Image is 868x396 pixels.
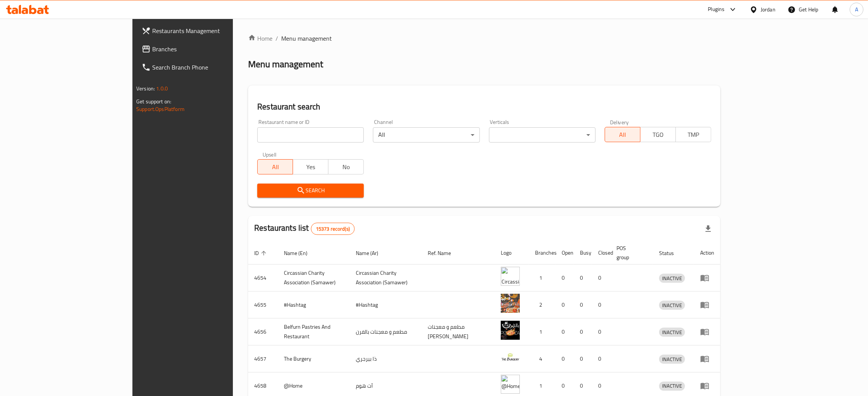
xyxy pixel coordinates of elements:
td: 1 [529,318,556,345]
h2: Restaurant search [257,101,711,112]
td: 0 [592,265,610,291]
a: Support.OpsPlatform [136,104,185,114]
td: 0 [574,345,592,372]
span: INACTIVE [659,274,685,283]
img: #Hashtag [501,294,520,313]
td: 0 [574,291,592,318]
h2: Menu management [248,58,323,70]
td: 0 [556,265,574,291]
td: 0 [556,345,574,372]
button: All [605,127,640,142]
button: TMP [675,127,711,142]
td: #Hashtag [350,291,422,318]
span: INACTIVE [659,382,685,390]
td: مطعم و معجنات [PERSON_NAME] [422,318,495,345]
button: All [257,159,293,174]
a: Branches [135,40,277,58]
div: Menu [700,327,714,336]
div: Menu [700,381,714,390]
img: @Home [501,375,520,394]
td: ذا بيرجري [350,345,422,372]
span: No [331,162,361,173]
span: Get support on: [136,97,171,106]
th: Open [556,241,574,265]
span: ID [254,249,269,258]
td: ​Circassian ​Charity ​Association​ (Samawer) [278,265,350,291]
img: Belfurn Pastries And Restaurant [501,321,520,340]
input: Search for restaurant name or ID.. [257,127,364,143]
div: Export file [699,220,717,238]
label: Upsell [263,152,277,157]
td: 0 [556,291,574,318]
button: No [328,159,364,174]
div: Total records count [311,223,355,235]
span: INACTIVE [659,328,685,337]
span: Name (En) [284,249,317,258]
span: Branches [152,44,271,54]
div: Menu [700,273,714,282]
nav: breadcrumb [248,34,720,43]
span: POS group [616,244,644,262]
span: TMP [679,129,708,140]
span: Menu management [281,34,332,43]
h2: Restaurants list [254,222,355,235]
td: 0 [592,345,610,372]
td: 0 [592,318,610,345]
span: Search [263,186,358,195]
td: #Hashtag [278,291,350,318]
img: The Burgery [501,348,520,367]
div: INACTIVE [659,382,685,391]
td: 0 [574,265,592,291]
span: INACTIVE [659,301,685,310]
a: Search Branch Phone [135,58,277,76]
th: Logo [495,241,529,265]
div: ​ [489,127,596,143]
span: All [608,129,637,140]
th: Action [694,241,720,265]
span: TGO [643,129,673,140]
div: Menu [700,354,714,363]
td: مطعم و معجنات بالفرن [350,318,422,345]
span: All [261,162,290,173]
span: Restaurants Management [152,26,271,35]
div: All [373,127,479,143]
td: 0 [574,318,592,345]
button: Yes [293,159,328,174]
div: Jordan [761,5,776,14]
td: 1 [529,265,556,291]
th: Closed [592,241,610,265]
button: Search [257,184,364,198]
span: Search Branch Phone [152,63,271,72]
td: 0 [592,291,610,318]
span: Yes [296,162,325,173]
td: The Burgery [278,345,350,372]
td: 0 [556,318,574,345]
span: A [855,5,858,14]
span: Status [659,249,684,258]
td: 2 [529,291,556,318]
span: Name (Ar) [356,249,388,258]
span: INACTIVE [659,355,685,364]
th: Branches [529,241,556,265]
td: ​Circassian ​Charity ​Association​ (Samawer) [350,265,422,291]
td: 4 [529,345,556,372]
span: Version: [136,84,155,93]
div: Menu [700,300,714,309]
a: Restaurants Management [135,22,277,40]
th: Busy [574,241,592,265]
span: 15373 record(s) [311,225,354,233]
button: TGO [640,127,676,142]
td: Belfurn Pastries And Restaurant [278,318,350,345]
img: ​Circassian ​Charity ​Association​ (Samawer) [501,267,520,286]
span: Ref. Name [428,249,461,258]
div: Plugins [708,5,725,14]
span: 1.0.0 [156,84,168,93]
label: Delivery [610,119,629,125]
